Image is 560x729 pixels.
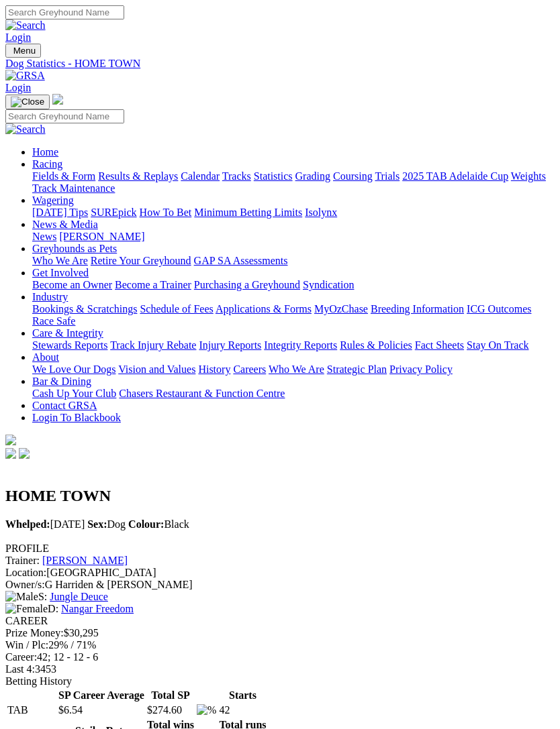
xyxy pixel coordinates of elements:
[98,170,178,182] a: Results & Replays
[5,19,46,32] img: Search
[5,95,50,109] button: Toggle navigation
[5,70,45,82] img: GRSA
[61,603,134,614] a: Nangar Freedom
[119,388,285,399] a: Chasers Restaurant & Function Centre
[5,58,555,70] a: Dog Statistics - HOME TOWN
[118,363,195,375] a: Vision and Values
[140,303,213,315] a: Schedule of Fees
[11,97,44,107] img: Close
[140,207,192,218] a: How To Bet
[264,339,337,351] a: Integrity Reports
[5,591,38,603] img: Male
[194,279,300,290] a: Purchasing a Greyhound
[389,363,453,375] a: Privacy Policy
[199,339,261,351] a: Injury Reports
[32,182,115,194] a: Track Maintenance
[333,170,373,182] a: Coursing
[32,267,89,278] a: Get Involved
[5,435,16,445] img: logo-grsa-white.png
[5,44,41,58] button: Toggle navigation
[32,363,555,376] div: About
[5,109,124,123] input: Search
[5,663,555,675] div: 3453
[32,303,137,315] a: Bookings & Scratchings
[5,663,35,675] span: Last 4:
[32,207,555,219] div: Wagering
[5,567,555,579] div: [GEOGRAPHIC_DATA]
[58,704,145,717] td: $6.54
[5,555,40,566] span: Trainer:
[32,219,98,230] a: News & Media
[5,651,37,663] span: Career:
[32,170,555,194] div: Racing
[32,412,121,423] a: Login To Blackbook
[5,448,16,459] img: facebook.svg
[32,170,95,182] a: Fields & Form
[59,231,144,242] a: [PERSON_NAME]
[303,279,354,290] a: Syndication
[32,255,88,266] a: Who We Are
[5,123,46,135] img: Search
[5,518,50,530] b: Whelped:
[467,339,528,351] a: Stay On Track
[32,327,103,339] a: Care & Integrity
[146,704,195,717] td: $274.60
[5,603,58,614] span: D:
[5,651,555,663] div: 42; 12 - 12 - 6
[32,194,74,206] a: Wagering
[7,704,56,717] td: TAB
[222,170,251,182] a: Tracks
[146,689,195,702] th: Total SP
[32,315,75,327] a: Race Safe
[5,627,64,638] span: Prize Money:
[181,170,220,182] a: Calendar
[5,591,47,602] span: S:
[5,639,48,651] span: Win / Plc:
[5,487,555,505] h2: HOME TOWN
[402,170,508,182] a: 2025 TAB Adelaide Cup
[32,339,555,351] div: Care & Integrity
[32,339,107,351] a: Stewards Reports
[218,689,267,702] th: Starts
[269,363,324,375] a: Who We Are
[52,94,63,105] img: logo-grsa-white.png
[197,704,216,716] img: %
[32,158,62,170] a: Racing
[5,5,124,19] input: Search
[32,279,112,290] a: Become an Owner
[5,518,85,530] span: [DATE]
[218,704,267,717] td: 42
[32,400,97,411] a: Contact GRSA
[42,555,128,566] a: [PERSON_NAME]
[91,207,136,218] a: SUREpick
[128,518,189,530] span: Black
[32,231,555,243] div: News & Media
[32,255,555,267] div: Greyhounds as Pets
[5,675,555,687] div: Betting History
[5,579,45,590] span: Owner/s:
[32,279,555,291] div: Get Involved
[50,591,108,602] a: Jungle Deuce
[58,689,145,702] th: SP Career Average
[19,448,30,459] img: twitter.svg
[5,627,555,639] div: $30,295
[87,518,126,530] span: Dog
[32,231,56,242] a: News
[13,46,36,56] span: Menu
[305,207,337,218] a: Isolynx
[32,146,58,158] a: Home
[110,339,196,351] a: Track Injury Rebate
[5,32,31,43] a: Login
[295,170,330,182] a: Grading
[5,567,46,578] span: Location:
[194,207,302,218] a: Minimum Betting Limits
[32,363,115,375] a: We Love Our Dogs
[415,339,464,351] a: Fact Sheets
[5,543,555,555] div: PROFILE
[5,639,555,651] div: 29% / 71%
[32,388,116,399] a: Cash Up Your Club
[327,363,387,375] a: Strategic Plan
[198,363,230,375] a: History
[32,388,555,400] div: Bar & Dining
